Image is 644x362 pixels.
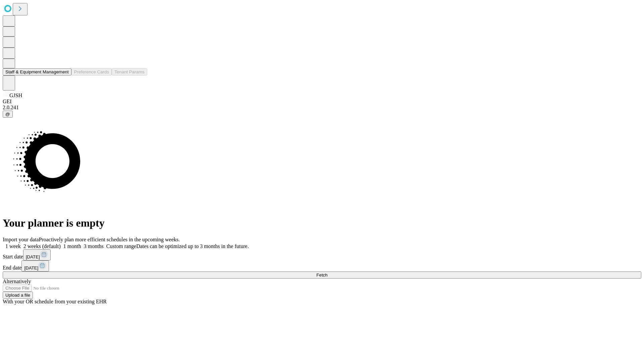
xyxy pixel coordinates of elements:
span: Import your data [3,237,39,242]
span: 1 week [5,243,21,249]
span: 3 months [84,243,104,249]
span: GJSH [9,93,22,98]
button: Fetch [3,271,641,279]
button: Staff & Equipment Management [3,68,71,75]
span: @ [5,112,10,117]
span: [DATE] [24,265,38,270]
span: With your OR schedule from your existing EHR [3,299,107,304]
button: Tenant Params [112,68,147,75]
div: End date [3,260,641,271]
div: 2.0.241 [3,105,641,111]
button: @ [3,111,13,118]
div: Start date [3,249,641,260]
button: [DATE] [23,249,51,260]
span: Alternatively [3,279,31,284]
button: Upload a file [3,292,33,299]
span: 1 month [63,243,81,249]
span: Proactively plan more efficient schedules in the upcoming weeks. [39,237,180,242]
span: Custom range [106,243,136,249]
span: 2 weeks (default) [23,243,61,249]
span: Fetch [316,273,327,278]
button: [DATE] [21,260,49,271]
span: Dates can be optimized up to 3 months in the future. [136,243,249,249]
div: GEI [3,99,641,105]
span: [DATE] [26,254,40,259]
h1: Your planner is empty [3,217,641,229]
button: Preference Cards [71,68,112,75]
